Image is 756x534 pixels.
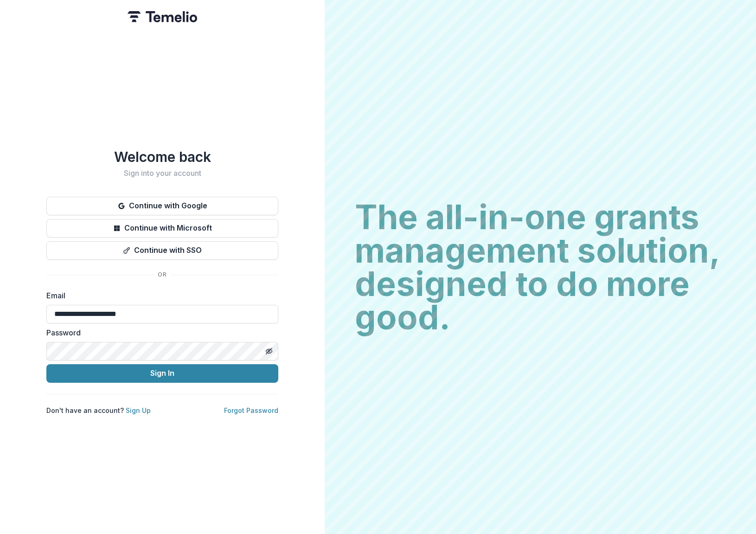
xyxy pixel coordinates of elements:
[46,364,278,383] button: Sign In
[128,11,197,22] img: Temelio
[224,406,278,414] a: Forgot Password
[46,405,151,415] p: Don't have an account?
[46,148,278,165] h1: Welcome back
[46,219,278,238] button: Continue with Microsoft
[262,344,276,359] button: Toggle password visibility
[46,169,278,178] h2: Sign into your account
[46,197,278,215] button: Continue with Google
[46,241,278,260] button: Continue with SSO
[46,290,273,301] label: Email
[126,406,151,414] a: Sign Up
[46,327,273,338] label: Password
